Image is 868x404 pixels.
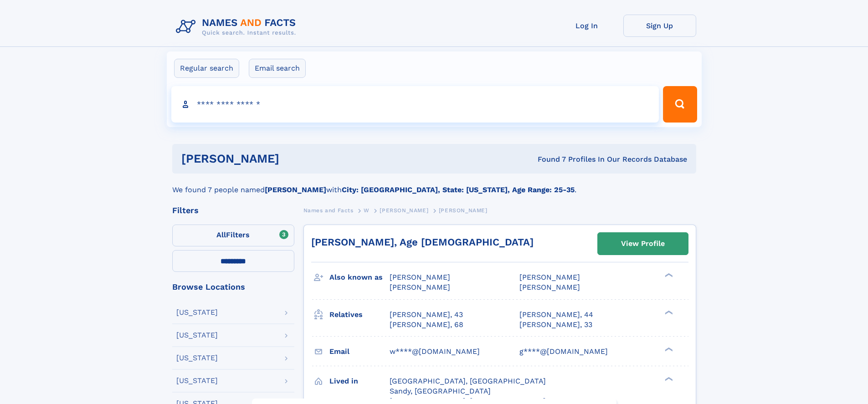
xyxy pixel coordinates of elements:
[519,283,580,291] span: [PERSON_NAME]
[329,373,390,389] h3: Lived in
[329,344,390,359] h3: Email
[364,207,370,214] span: W
[174,59,239,78] label: Regular search
[390,310,463,320] a: [PERSON_NAME], 43
[342,185,575,194] b: City: [GEOGRAPHIC_DATA], State: [US_STATE], Age Range: 25-35
[181,153,409,164] h1: [PERSON_NAME]
[623,15,696,37] a: Sign Up
[265,185,326,194] b: [PERSON_NAME]
[390,377,546,385] span: [GEOGRAPHIC_DATA], [GEOGRAPHIC_DATA]
[172,174,696,195] div: We found 7 people named with .
[171,86,659,123] input: search input
[249,59,306,78] label: Email search
[176,354,218,362] div: [US_STATE]
[364,205,370,216] a: W
[172,225,294,246] label: Filters
[621,233,665,254] div: View Profile
[176,377,218,384] div: [US_STATE]
[176,309,218,316] div: [US_STATE]
[550,15,623,37] a: Log In
[519,310,593,320] a: [PERSON_NAME], 44
[519,273,580,281] span: [PERSON_NAME]
[598,233,688,255] a: View Profile
[663,272,673,278] div: ❯
[311,236,534,248] a: [PERSON_NAME], Age [DEMOGRAPHIC_DATA]
[439,207,488,214] span: [PERSON_NAME]
[303,205,354,216] a: Names and Facts
[172,283,294,291] div: Browse Locations
[390,283,450,291] span: [PERSON_NAME]
[380,207,428,214] span: [PERSON_NAME]
[519,320,592,330] a: [PERSON_NAME], 33
[390,273,450,281] span: [PERSON_NAME]
[176,332,218,339] div: [US_STATE]
[329,307,390,322] h3: Relatives
[663,346,673,352] div: ❯
[172,15,303,39] img: Logo Names and Facts
[390,320,463,330] a: [PERSON_NAME], 68
[663,376,673,382] div: ❯
[408,154,687,164] div: Found 7 Profiles In Our Records Database
[380,205,428,216] a: [PERSON_NAME]
[329,270,390,285] h3: Also known as
[390,387,491,395] span: Sandy, [GEOGRAPHIC_DATA]
[663,86,697,123] button: Search Button
[216,230,226,239] span: All
[663,309,673,315] div: ❯
[172,206,294,215] div: Filters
